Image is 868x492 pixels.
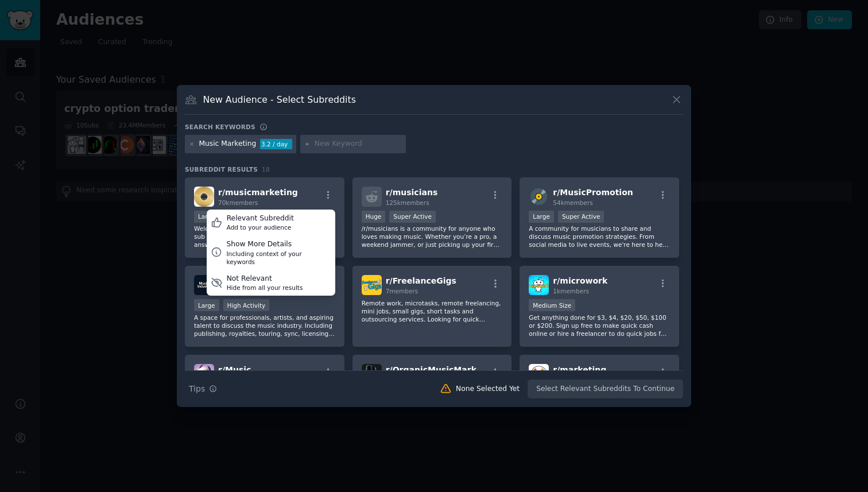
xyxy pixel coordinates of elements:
p: Remote work, microtasks, remote freelancing, mini jobs, small gigs, short tasks and outsourcing s... [362,299,503,323]
p: /r/musicians is a community for anyone who loves making music. Whether you’re a pro, a weekend ja... [362,224,503,249]
p: Welcome to the r/musicmarketing! The only sub on Reddit 100% devoted to getting answers on how to... [194,224,335,249]
p: Get anything done for $3, $4, $20, $50, $100 or $200. Sign up free to make quick cash online or h... [529,313,670,338]
input: New Keyword [315,139,402,149]
span: 54k members [553,199,592,206]
span: 1k members [553,288,589,295]
h3: New Audience - Select Subreddits [203,94,356,106]
div: Music Marketing [199,139,257,149]
img: Music [194,364,214,384]
div: Large [529,211,554,223]
div: Including context of your keywords [226,250,331,266]
span: Tips [189,383,205,395]
span: 125k members [386,199,429,206]
span: 18 [262,166,270,173]
img: marketing [529,364,549,384]
div: Not Relevant [227,274,303,284]
h3: Search keywords [185,123,255,131]
div: Large [194,211,219,223]
div: Hide from all your results [227,284,303,292]
div: Super Active [558,211,604,223]
div: Add to your audience [227,223,294,231]
img: musicindustry [194,275,214,295]
span: 7 members [386,288,418,295]
div: High Activity [223,299,270,311]
span: r/ OrganicMusicMarketing [386,365,500,374]
img: MusicPromotion [529,187,549,207]
img: FreelanceGigs [362,275,382,295]
div: Show More Details [226,239,331,250]
p: A space for professionals, artists, and aspiring talent to discuss the music industry. Including ... [194,313,335,338]
span: r/ musicmarketing [218,188,298,197]
img: musicmarketing [194,187,214,207]
span: r/ Music [218,365,251,374]
div: Super Active [389,211,436,223]
span: r/ musicians [386,188,438,197]
span: r/ marketing [553,365,606,374]
div: 3.2 / day [260,139,292,149]
div: Medium Size [529,299,575,311]
span: Subreddit Results [185,165,258,173]
div: None Selected Yet [456,384,520,394]
button: Tips [185,379,221,399]
span: r/ microwork [553,276,607,285]
span: r/ MusicPromotion [553,188,633,197]
img: microwork [529,275,549,295]
span: 70k members [218,199,258,206]
div: Large [194,299,219,311]
div: Huge [362,211,386,223]
p: A community for musicians to share and discuss music promotion strategies. From social media to l... [529,224,670,249]
div: Relevant Subreddit [227,214,294,224]
img: OrganicMusicMarketing [362,364,382,384]
span: r/ FreelanceGigs [386,276,456,285]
